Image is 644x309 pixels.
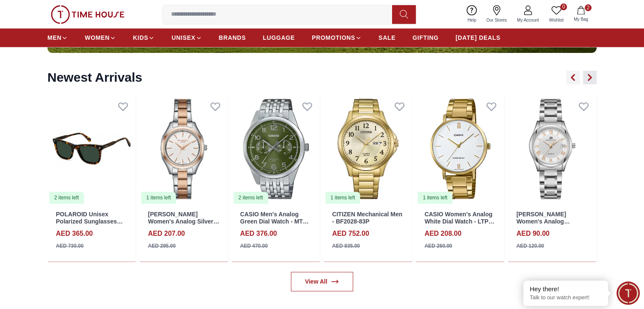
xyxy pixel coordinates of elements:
[508,94,597,204] img: Kenneth Scott Women's Analog White Rose Gold Highlight Dial Watch - K25504-SBSWK
[85,30,116,45] a: WOMEN
[412,33,439,42] span: GIFTING
[240,229,277,239] h4: AED 376.00
[379,30,395,45] a: SALE
[148,211,219,232] a: [PERSON_NAME] Women's Analog Silver Dial Watch - LC08006.530
[456,30,500,45] a: [DATE] DEALS
[47,30,68,45] a: MEN
[517,242,544,250] div: AED 120.00
[232,94,320,204] a: CASIO Men's Analog Green Dial Watch - MTP-E340D-3AVDF2 items left
[546,17,567,23] span: Wishlist
[219,33,246,42] span: BRANDS
[332,211,403,225] a: CITIZEN Mechanical Men - BF2028-83P
[456,33,500,42] span: [DATE] DEALS
[56,211,123,246] a: POLAROID Unisex Polarized Sunglasses Tortoise Brown Green Gradient Lens-PLD4167/S/X086UC
[133,30,155,45] a: KIDS
[416,94,504,204] a: CASIO Women's Analog White Dial Watch - LTP-VT01G-7BUDF1 items left
[332,242,360,250] div: AED 835.00
[424,242,452,250] div: AED 260.00
[483,17,510,23] span: Our Stores
[379,33,395,42] span: SALE
[464,17,480,23] span: Help
[326,192,360,204] div: 1 items left
[148,229,185,239] h4: AED 207.00
[140,94,228,204] img: Lee Cooper Women's Analog Silver Dial Watch - LC08006.530
[47,94,136,204] img: POLAROID Unisex Polarized Sunglasses Tortoise Brown Green Gradient Lens-PLD4167/S/X086UC
[616,281,640,305] div: Chat Widget
[171,30,202,45] a: UNISEX
[47,33,61,42] span: MEN
[570,16,591,22] span: My Bag
[412,30,439,45] a: GIFTING
[51,5,124,24] img: ...
[544,3,569,25] a: 0Wishlist
[171,33,195,42] span: UNISEX
[233,192,268,204] div: 2 items left
[514,17,542,23] span: My Account
[517,211,581,246] a: [PERSON_NAME] Women's Analog [PERSON_NAME] Gold Highlight Dial Watch - K25504-SBSWK
[232,94,320,204] img: CASIO Men's Analog Green Dial Watch - MTP-E340D-3AVDF
[424,229,461,239] h4: AED 208.00
[481,3,512,25] a: Our Stores
[312,33,355,42] span: PROMOTIONS
[530,294,602,301] p: Talk to our watch expert!
[133,33,148,42] span: KIDS
[424,211,494,232] a: CASIO Women's Analog White Dial Watch - LTP-VT01G-7BUDF
[47,94,136,204] a: POLAROID Unisex Polarized Sunglasses Tortoise Brown Green Gradient Lens-PLD4167/S/X086UC2 items left
[312,30,362,45] a: PROMOTIONS
[47,70,142,85] h2: Newest Arrivals
[585,4,591,11] span: 2
[263,33,295,42] span: LUGGAGE
[530,285,602,293] div: Hey there!
[291,272,353,291] a: View All
[560,3,567,10] span: 0
[462,3,481,25] a: Help
[240,242,268,250] div: AED 470.00
[148,242,176,250] div: AED 295.00
[324,94,412,204] a: CITIZEN Mechanical Men - BF2028-83P1 items left
[417,192,452,204] div: 1 items left
[332,229,369,239] h4: AED 752.00
[263,30,295,45] a: LUGGAGE
[49,192,84,204] div: 2 items left
[85,33,110,42] span: WOMEN
[140,94,228,204] a: Lee Cooper Women's Analog Silver Dial Watch - LC08006.5301 items left
[56,242,83,250] div: AED 730.00
[141,192,176,204] div: 1 items left
[416,94,504,204] img: CASIO Women's Analog White Dial Watch - LTP-VT01G-7BUDF
[324,94,412,204] img: CITIZEN Mechanical Men - BF2028-83P
[517,229,550,239] h4: AED 90.00
[569,4,593,24] button: 2My Bag
[56,229,93,239] h4: AED 365.00
[240,211,309,232] a: CASIO Men's Analog Green Dial Watch - MTP-E340D-3AVDF
[219,30,246,45] a: BRANDS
